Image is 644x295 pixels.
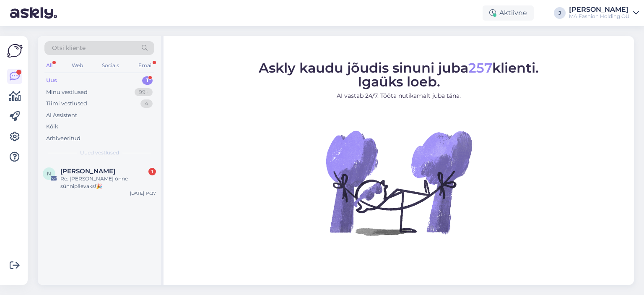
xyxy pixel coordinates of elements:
[70,60,85,71] div: Web
[100,60,121,71] div: Socials
[483,5,534,21] div: Aktiivne
[52,44,86,52] span: Otsi kliente
[137,60,154,71] div: Email
[60,167,115,175] span: Natalja Smirnova
[569,6,630,13] div: [PERSON_NAME]
[46,99,87,108] div: Tiimi vestlused
[142,76,153,85] div: 1
[46,134,80,143] div: Arhiveeritud
[323,107,474,258] img: No Chat active
[569,6,639,20] a: [PERSON_NAME]MA Fashion Holding OÜ
[135,88,153,97] div: 99+
[47,170,51,177] span: N
[46,111,77,120] div: AI Assistent
[140,99,153,108] div: 4
[46,123,58,131] div: Kõik
[60,175,156,190] div: Re: [PERSON_NAME] õnne sünnipäevaks!🎉
[46,76,57,85] div: Uus
[7,43,23,59] img: Askly Logo
[80,149,119,157] span: Uued vestlused
[259,60,539,90] span: Askly kaudu jõudis sinuni juba klienti. Igaüks loeb.
[44,60,54,71] div: All
[46,88,88,97] div: Minu vestlused
[554,7,566,19] div: J
[259,91,539,100] p: AI vastab 24/7. Tööta nutikamalt juba täna.
[468,60,492,76] span: 257
[148,168,156,175] div: 1
[569,13,630,20] div: MA Fashion Holding OÜ
[130,190,156,196] div: [DATE] 14:37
